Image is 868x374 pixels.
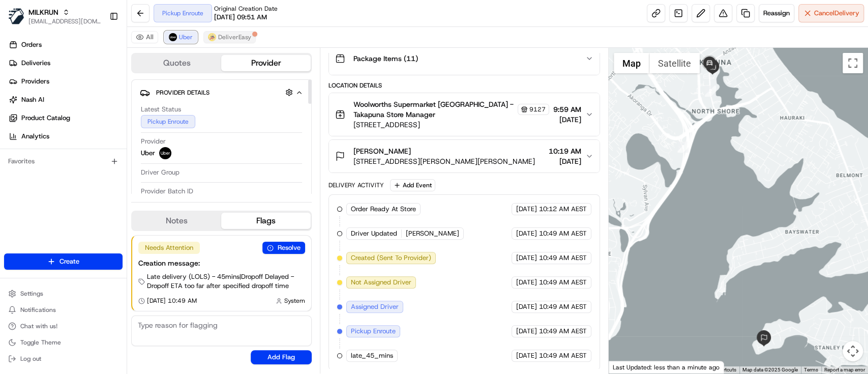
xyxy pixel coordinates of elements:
[4,319,123,333] button: Chat with us!
[549,146,581,156] span: 10:19 AM
[141,105,181,114] span: Latest Status
[351,229,397,238] span: Driver Updated
[609,361,724,373] div: Last Updated: less than a minute ago
[539,327,587,336] span: 10:49 AM AEST
[141,187,193,196] span: Provider Batch ID
[221,55,310,71] button: Provider
[351,278,411,287] span: Not Assigned Driver
[4,335,123,350] button: Toggle Theme
[824,367,865,372] a: Report a map error
[141,168,179,177] span: Driver Group
[351,351,393,360] span: late_45_mins
[406,229,459,238] span: [PERSON_NAME]
[516,229,537,238] span: [DATE]
[516,327,537,336] span: [DATE]
[21,77,49,86] span: Providers
[390,179,435,191] button: Add Event
[21,113,70,123] span: Product Catalog
[251,350,312,364] button: Add Flag
[21,95,44,104] span: Nash AI
[329,93,600,136] button: Woolworths Supermarket [GEOGRAPHIC_DATA] - Takapuna Store Manager9127[STREET_ADDRESS]9:59 AM[DATE]
[516,278,537,287] span: [DATE]
[4,153,123,169] div: Favorites
[539,205,587,214] span: 10:12 AM AEST
[516,253,537,263] span: [DATE]
[351,253,431,263] span: Created (Sent To Provider)
[611,360,645,373] a: Open this area in Google Maps (opens a new window)
[4,73,127,90] a: Providers
[539,278,587,287] span: 10:49 AM AEST
[262,242,305,254] button: Resolve
[218,33,251,41] span: DeliverEasy
[742,367,798,372] span: Map data ©2025 Google
[169,33,177,41] img: uber-new-logo.jpeg
[214,13,267,22] span: [DATE] 09:51 AM
[59,257,79,266] span: Create
[843,53,863,73] button: Toggle fullscreen view
[141,137,166,146] span: Provider
[8,8,24,24] img: MILKRUN
[4,110,127,126] a: Product Catalog
[351,302,399,311] span: Assigned Driver
[138,258,305,268] div: Creation message:
[132,55,221,71] button: Quotes
[4,352,123,366] button: Log out
[20,355,41,363] span: Log out
[843,341,863,361] button: Map camera controls
[20,322,57,330] span: Chat with us!
[4,92,127,108] a: Nash AI
[763,9,790,18] span: Reassign
[4,37,127,53] a: Orders
[208,33,216,41] img: delivereasy_logo.png
[516,302,537,311] span: [DATE]
[529,105,546,113] span: 9127
[156,89,209,97] span: Provider Details
[549,156,581,166] span: [DATE]
[611,360,645,373] img: Google
[138,242,200,254] div: Needs Attention
[132,213,221,229] button: Notes
[353,99,516,120] span: Woolworths Supermarket [GEOGRAPHIC_DATA] - Takapuna Store Manager
[4,128,127,145] a: Analytics
[159,147,171,159] img: uber-new-logo.jpeg
[539,351,587,360] span: 10:49 AM AEST
[553,114,581,125] span: [DATE]
[539,253,587,263] span: 10:49 AM AEST
[28,17,101,25] button: [EMAIL_ADDRESS][DOMAIN_NAME]
[351,205,416,214] span: Order Ready At Store
[516,205,537,214] span: [DATE]
[214,5,278,13] span: Original Creation Date
[677,141,689,153] div: 1
[4,55,127,71] a: Deliveries
[353,156,535,166] span: [STREET_ADDRESS][PERSON_NAME][PERSON_NAME]
[20,290,43,298] span: Settings
[21,59,50,68] span: Deliveries
[353,120,549,130] span: [STREET_ADDRESS]
[328,81,600,90] div: Location Details
[147,297,197,305] span: [DATE] 10:49 AM
[329,42,600,75] button: Package Items (11)
[614,53,649,73] button: Show street map
[759,4,794,22] button: Reassign
[351,327,396,336] span: Pickup Enroute
[553,104,581,114] span: 9:59 AM
[140,84,303,101] button: Provider Details
[353,146,411,156] span: [PERSON_NAME]
[798,4,864,22] button: CancelDelivery
[4,286,123,301] button: Settings
[131,31,158,43] button: All
[20,306,56,314] span: Notifications
[179,33,193,41] span: Uber
[705,85,716,97] div: 2
[221,213,310,229] button: Flags
[4,303,123,317] button: Notifications
[539,302,587,311] span: 10:49 AM AEST
[539,229,587,238] span: 10:49 AM AEST
[804,367,818,372] a: Terms (opens in new tab)
[28,7,58,17] button: MILKRUN
[4,4,105,28] button: MILKRUNMILKRUN[EMAIL_ADDRESS][DOMAIN_NAME]
[164,31,197,43] button: Uber
[516,351,537,360] span: [DATE]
